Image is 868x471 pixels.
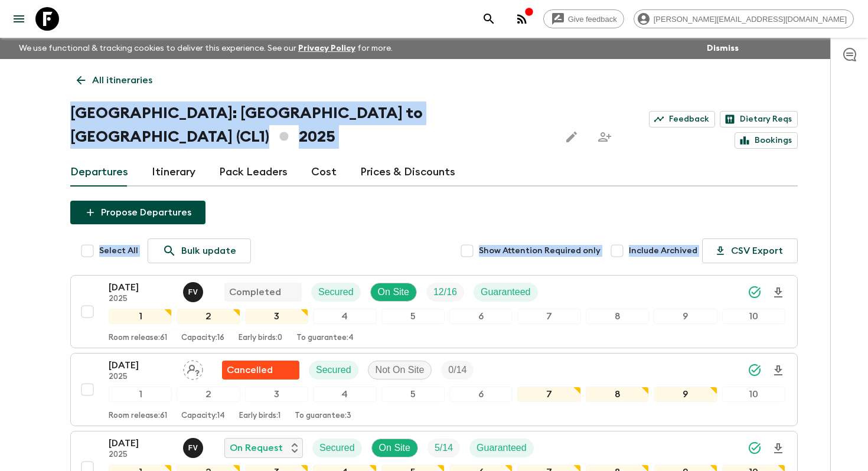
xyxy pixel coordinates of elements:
div: 6 [449,309,513,324]
span: [PERSON_NAME][EMAIL_ADDRESS][DOMAIN_NAME] [647,15,853,24]
p: On Site [378,285,409,299]
span: Assign pack leader [183,364,203,373]
button: CSV Export [702,238,798,263]
div: 9 [654,387,717,402]
p: Capacity: 14 [181,411,225,421]
div: 1 [109,309,172,324]
p: 0 / 14 [448,363,466,377]
span: Francisco Valero [183,441,205,451]
p: We use functional & tracking cookies to deliver this experience. See our for more. [14,38,397,59]
span: Give feedback [562,15,624,24]
p: Bulk update [181,244,236,258]
button: menu [7,7,31,31]
p: Guaranteed [477,441,527,455]
div: On Site [371,439,418,457]
p: Cancelled [227,363,273,377]
p: 2025 [109,372,174,382]
div: 6 [449,387,513,402]
div: Not On Site [368,361,432,380]
span: Share this itinerary [593,125,616,149]
a: Departures [70,158,128,187]
div: 5 [381,309,445,324]
p: On Request [230,441,283,455]
svg: Download Onboarding [771,364,785,378]
div: 9 [654,309,717,324]
svg: Download Onboarding [771,441,785,456]
svg: Synced Successfully [748,363,762,377]
div: 4 [313,387,376,402]
button: search adventures [477,7,501,31]
a: Feedback [649,111,715,127]
div: 4 [313,309,376,324]
p: 12 / 16 [433,285,457,299]
p: Completed [229,285,281,299]
span: Include Archived [629,245,697,257]
p: F V [188,443,198,453]
p: Guaranteed [481,285,531,299]
div: 10 [722,387,785,402]
a: Cost [311,158,337,187]
div: Flash Pack cancellation [222,361,299,380]
p: Secured [316,363,351,377]
a: Prices & Discounts [360,158,455,187]
p: [DATE] [109,436,174,450]
svg: Synced Successfully [748,441,762,455]
p: 5 / 14 [435,441,453,455]
div: 2 [177,309,240,324]
a: Dietary Reqs [720,111,798,127]
p: Early birds: 1 [239,411,280,421]
div: 10 [722,309,785,324]
p: Capacity: 16 [181,333,224,343]
p: Secured [319,441,355,455]
p: Early birds: 0 [239,333,282,343]
div: Secured [309,361,358,380]
p: 2025 [109,450,174,460]
div: 8 [586,309,649,324]
div: 3 [245,309,308,324]
p: On Site [379,441,410,455]
div: Secured [312,439,362,457]
a: All itineraries [70,68,159,92]
span: Select All [99,245,138,257]
p: Room release: 61 [109,333,167,343]
p: Not On Site [376,363,425,377]
a: Bookings [735,132,798,149]
svg: Synced Successfully [748,285,762,299]
div: 7 [517,309,580,324]
p: All itineraries [92,73,152,87]
div: On Site [370,283,417,302]
div: Trip Fill [441,361,474,380]
button: [DATE]2025Assign pack leaderFlash Pack cancellationSecuredNot On SiteTrip Fill12345678910Room rel... [70,353,798,426]
button: Propose Departures [70,201,205,224]
div: Trip Fill [426,283,464,302]
a: Bulk update [148,238,251,263]
div: 5 [381,387,445,402]
p: [DATE] [109,280,174,295]
div: 3 [245,387,308,402]
p: To guarantee: 4 [296,333,354,343]
div: Secured [311,283,361,302]
svg: Download Onboarding [771,286,785,300]
p: Room release: 61 [109,411,167,421]
button: FV [183,438,205,458]
div: [PERSON_NAME][EMAIL_ADDRESS][DOMAIN_NAME] [634,9,854,28]
p: To guarantee: 3 [295,411,351,421]
a: Itinerary [152,158,195,187]
p: Secured [318,285,354,299]
span: Francisco Valero [183,286,205,295]
p: 2025 [109,295,174,304]
a: Privacy Policy [298,44,355,53]
a: Give feedback [543,9,624,28]
h1: [GEOGRAPHIC_DATA]: [GEOGRAPHIC_DATA] to [GEOGRAPHIC_DATA] (CL1) 2025 [70,102,550,149]
div: 2 [177,387,240,402]
div: 8 [586,387,649,402]
p: [DATE] [109,358,174,372]
button: [DATE]2025Francisco ValeroCompletedSecuredOn SiteTrip FillGuaranteed12345678910Room release:61Cap... [70,275,798,348]
button: Dismiss [704,40,742,57]
span: Show Attention Required only [479,245,601,257]
button: Edit this itinerary [560,125,583,149]
a: Pack Leaders [219,158,288,187]
div: 1 [109,387,172,402]
div: Trip Fill [428,439,460,457]
div: 7 [517,387,580,402]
